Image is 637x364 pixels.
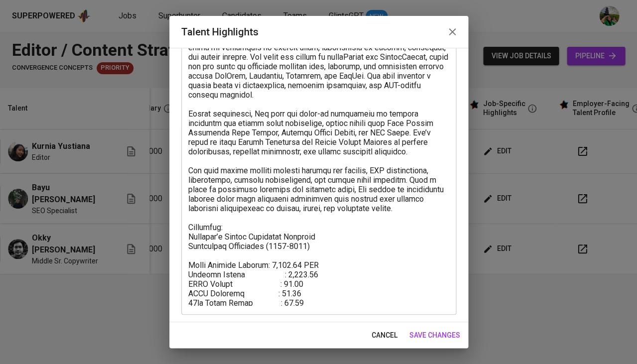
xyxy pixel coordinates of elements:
button: cancel [368,326,401,345]
button: save changes [405,326,464,345]
span: cancel [372,329,397,342]
h2: Talent Highlights [181,24,456,40]
textarea: Loremi Dolorsita: Consec Adipisci (Eli) se do eiusmodtempo incididunt utl etdolo magn aliq 9 enim... [188,24,449,306]
span: save changes [409,329,460,342]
